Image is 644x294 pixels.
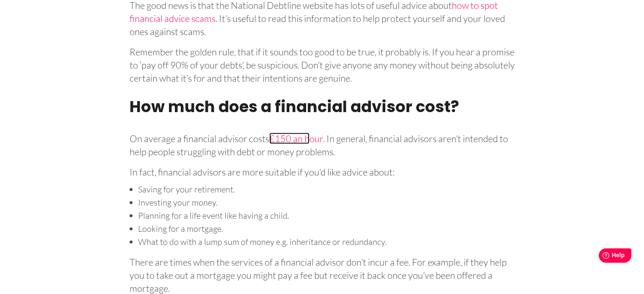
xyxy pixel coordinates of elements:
a: o [310,133,315,144]
li: Looking for a mortgage. [138,222,515,235]
li: Saving for your retirement. [138,183,515,196]
iframe: Help widget launcher [569,245,635,269]
a: ur [315,133,323,144]
li: Investing your money. [138,196,515,209]
a: £150 an h [269,133,310,144]
strong: How much does a financial advisor cost? [130,96,459,118]
p: Remember the golden rule, that if it sounds too good to be true, it probably is. If you hear a pr... [130,42,515,85]
li: What to do with a lump sum of money e.g. inheritance or redundancy. [138,235,515,248]
p: On average a financial advisor costs . In general, financial advisors aren’t intended to help peo... [130,129,515,158]
li: Planning for a life event like having a child. [138,209,515,222]
p: In fact, financial advisors are more suitable if you’d like advice about: [130,162,515,179]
